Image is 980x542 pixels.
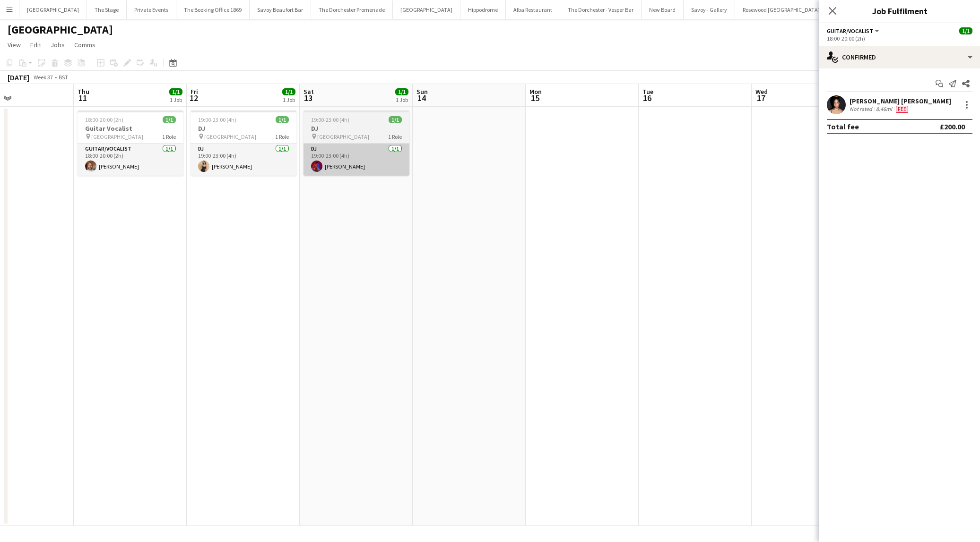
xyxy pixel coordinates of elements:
[78,87,89,96] span: Thu
[395,88,408,95] span: 1/1
[4,39,25,51] a: View
[304,144,409,176] app-card-role: DJ1/119:00-23:00 (4h)[PERSON_NAME]
[894,105,910,113] div: Crew has different fees then in role
[755,87,768,96] span: Wed
[874,105,894,113] div: 8.46mi
[388,133,402,140] span: 1 Role
[8,73,29,82] div: [DATE]
[940,122,965,131] div: £200.00
[896,106,908,113] span: Fee
[162,133,176,140] span: 1 Role
[304,110,409,176] app-job-card: 19:00-23:00 (4h)1/1DJ [GEOGRAPHIC_DATA]1 RoleDJ1/119:00-23:00 (4h)[PERSON_NAME]
[276,116,289,123] span: 1/1
[70,39,99,51] a: Comms
[198,116,236,123] span: 19:00-23:00 (4h)
[163,116,176,123] span: 1/1
[250,0,311,19] button: Savoy Beaufort Bar
[827,122,859,131] div: Total fee
[31,74,55,81] span: Week 37
[735,0,828,19] button: Rosewood [GEOGRAPHIC_DATA]
[560,0,642,19] button: The Dorchester - Vesper Bar
[850,105,874,113] div: Not rated
[416,87,428,96] span: Sun
[642,87,653,96] span: Tue
[76,93,89,103] span: 11
[415,93,428,103] span: 14
[528,93,542,103] span: 15
[26,39,45,51] a: Edit
[389,116,402,123] span: 1/1
[827,27,873,34] span: Guitar/Vocalist
[684,0,735,19] button: Savoy - Gallery
[189,93,198,103] span: 12
[8,41,21,49] span: View
[204,133,256,140] span: [GEOGRAPHIC_DATA]
[170,96,182,103] div: 1 Job
[304,87,314,96] span: Sat
[51,41,65,49] span: Jobs
[191,124,296,133] h3: DJ
[91,133,143,140] span: [GEOGRAPHIC_DATA]
[850,97,951,105] div: [PERSON_NAME] [PERSON_NAME]
[169,88,182,95] span: 1/1
[317,133,369,140] span: [GEOGRAPHIC_DATA]
[282,88,295,95] span: 1/1
[78,144,183,176] app-card-role: Guitar/Vocalist1/118:00-20:00 (2h)[PERSON_NAME]
[460,0,506,19] button: Hippodrome
[506,0,560,19] button: Alba Restaurant
[78,110,183,176] app-job-card: 18:00-20:00 (2h)1/1Guitar Vocalist [GEOGRAPHIC_DATA]1 RoleGuitar/Vocalist1/118:00-20:00 (2h)[PERS...
[827,35,972,42] div: 18:00-20:00 (2h)
[176,0,250,19] button: The Booking Office 1869
[191,87,198,96] span: Fri
[59,74,68,81] div: BST
[641,93,653,103] span: 16
[19,0,87,19] button: [GEOGRAPHIC_DATA]
[191,144,296,176] app-card-role: DJ1/119:00-23:00 (4h)[PERSON_NAME]
[754,93,768,103] span: 17
[819,5,980,17] h3: Job Fulfilment
[283,96,295,103] div: 1 Job
[87,0,127,19] button: The Stage
[85,116,123,123] span: 18:00-20:00 (2h)
[191,110,296,176] app-job-card: 19:00-23:00 (4h)1/1DJ [GEOGRAPHIC_DATA]1 RoleDJ1/119:00-23:00 (4h)[PERSON_NAME]
[642,0,684,19] button: New Board
[8,23,113,37] h1: [GEOGRAPHIC_DATA]
[47,39,69,51] a: Jobs
[827,27,881,34] button: Guitar/Vocalist
[30,41,41,49] span: Edit
[78,124,183,133] h3: Guitar Vocalist
[275,133,289,140] span: 1 Role
[311,116,349,123] span: 19:00-23:00 (4h)
[74,41,95,49] span: Comms
[304,124,409,133] h3: DJ
[393,0,460,19] button: [GEOGRAPHIC_DATA]
[819,46,980,68] div: Confirmed
[311,0,393,19] button: The Dorchester Promenade
[127,0,176,19] button: Private Events
[959,27,972,34] span: 1/1
[396,96,408,103] div: 1 Job
[529,87,542,96] span: Mon
[302,93,314,103] span: 13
